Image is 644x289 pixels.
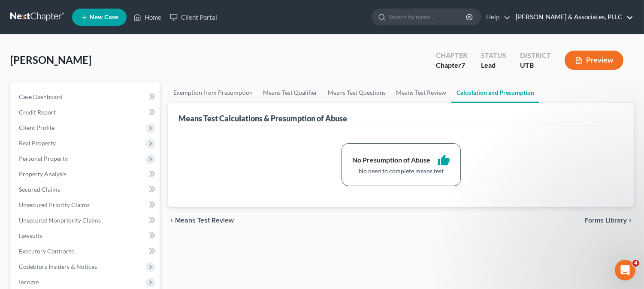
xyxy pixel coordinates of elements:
[323,82,391,103] a: Means Test Questions
[615,260,635,280] iframe: Intercom live chat
[19,232,42,239] span: Lawsuits
[632,260,639,267] span: 4
[19,155,68,162] span: Personal Property
[391,82,451,103] a: Means Test Review
[19,201,90,208] span: Unsecured Priority Claims
[168,82,258,103] a: Exemption from Presumption
[481,60,506,70] div: Lead
[12,105,160,120] a: Credit Report
[436,51,467,60] div: Chapter
[19,93,63,100] span: Case Dashboard
[129,9,166,25] a: Home
[19,278,39,286] span: Income
[258,82,323,103] a: Means Test Qualifier
[352,155,430,165] div: No Presumption of Abuse
[584,217,634,224] button: Forms Library chevron_right
[19,217,101,224] span: Unsecured Nonpriority Claims
[12,166,160,182] a: Property Analysis
[168,217,234,224] button: chevron_left Means Test Review
[584,217,627,224] span: Forms Library
[12,182,160,197] a: Secured Claims
[12,244,160,259] a: Executory Contracts
[482,9,511,25] a: Help
[627,217,634,224] i: chevron_right
[12,89,160,105] a: Case Dashboard
[352,167,450,175] div: No need to complete means test
[461,61,465,69] span: 7
[451,82,539,103] a: Calculation and Presumption
[520,60,551,70] div: UTB
[12,213,160,228] a: Unsecured Nonpriority Claims
[166,9,221,25] a: Client Portal
[437,154,450,167] i: thumb_up
[168,217,175,224] i: chevron_left
[565,51,623,70] button: Preview
[12,197,160,213] a: Unsecured Priority Claims
[19,139,56,147] span: Real Property
[178,113,347,123] div: Means Test Calculations & Presumption of Abuse
[175,217,234,224] span: Means Test Review
[19,247,74,255] span: Executory Contracts
[19,124,54,131] span: Client Profile
[511,9,633,25] a: [PERSON_NAME] & Associates, PLLC
[19,108,56,116] span: Credit Report
[389,9,467,25] input: Search by name...
[19,263,97,270] span: Codebtors Insiders & Notices
[481,51,506,60] div: Status
[12,228,160,244] a: Lawsuits
[10,54,91,66] span: [PERSON_NAME]
[436,60,467,70] div: Chapter
[520,51,551,60] div: District
[90,14,118,21] span: New Case
[19,186,60,193] span: Secured Claims
[19,170,67,178] span: Property Analysis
